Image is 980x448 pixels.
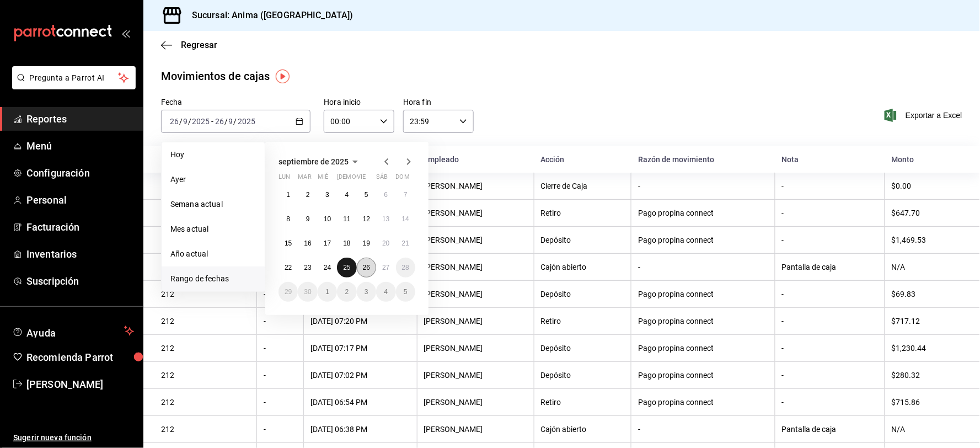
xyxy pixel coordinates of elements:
[8,80,136,92] a: Pregunta a Parrot AI
[170,223,256,235] span: Mes actual
[638,398,768,407] div: Pago propina connect
[638,371,768,380] div: Pago propina connect
[345,288,349,296] abbr: 2 de octubre de 2025
[26,324,120,338] span: Ayuda
[396,258,415,278] button: 28 de septiembre de 2025
[279,185,298,205] button: 1 de septiembre de 2025
[357,173,366,185] abbr: viernes
[404,288,408,296] abbr: 5 de octubre de 2025
[304,239,311,247] abbr: 16 de septiembre de 2025
[892,425,962,434] div: N/A
[324,264,331,271] abbr: 24 de septiembre de 2025
[324,215,331,223] abbr: 10 de septiembre de 2025
[170,149,256,161] span: Hoy
[26,377,134,392] span: [PERSON_NAME]
[181,40,217,50] span: Regresar
[26,138,134,153] span: Menú
[376,258,395,278] button: 27 de septiembre de 2025
[30,72,119,84] span: Pregunta a Parrot AI
[304,288,311,296] abbr: 30 de septiembre de 2025
[382,239,389,247] abbr: 20 de septiembre de 2025
[424,398,527,407] div: [PERSON_NAME]
[211,117,213,126] span: -
[324,239,331,247] abbr: 17 de septiembre de 2025
[279,258,298,278] button: 22 de septiembre de 2025
[782,317,878,326] div: -
[638,263,768,271] div: -
[363,239,370,247] abbr: 19 de septiembre de 2025
[376,209,395,229] button: 13 de septiembre de 2025
[365,288,368,296] abbr: 3 de octubre de 2025
[782,209,878,217] div: -
[638,290,768,298] div: Pago propina connect
[357,209,376,229] button: 12 de septiembre de 2025
[892,236,962,244] div: $1,469.53
[285,288,292,296] abbr: 29 de septiembre de 2025
[424,263,527,271] div: [PERSON_NAME]
[541,182,625,190] div: Cierre de Caja
[892,398,962,407] div: $715.86
[318,209,337,229] button: 10 de septiembre de 2025
[298,282,317,302] button: 30 de septiembre de 2025
[337,233,356,253] button: 18 de septiembre de 2025
[892,263,962,271] div: N/A
[298,185,317,205] button: 2 de septiembre de 2025
[279,282,298,302] button: 29 de septiembre de 2025
[279,209,298,229] button: 8 de septiembre de 2025
[13,432,134,444] span: Sugerir nueva función
[318,185,337,205] button: 3 de septiembre de 2025
[376,173,388,185] abbr: sábado
[183,117,188,126] input: --
[325,191,329,199] abbr: 3 de septiembre de 2025
[781,155,878,164] div: Nota
[161,290,250,298] div: 212
[179,117,183,126] span: /
[365,191,368,199] abbr: 5 de septiembre de 2025
[337,173,402,185] abbr: jueves
[298,173,311,185] abbr: martes
[191,117,210,126] input: ----
[541,344,625,353] div: Depósito
[318,282,337,302] button: 1 de octubre de 2025
[215,117,224,126] input: --
[298,258,317,278] button: 23 de septiembre de 2025
[396,282,415,302] button: 5 de octubre de 2025
[161,68,270,84] div: Movimientos de cajas
[298,209,317,229] button: 9 de septiembre de 2025
[264,371,297,380] div: -
[325,288,329,296] abbr: 1 de octubre de 2025
[782,290,878,298] div: -
[285,239,292,247] abbr: 15 de septiembre de 2025
[541,398,625,407] div: Retiro
[170,199,256,210] span: Semana actual
[310,371,410,380] div: [DATE] 07:02 PM
[638,209,768,217] div: Pago propina connect
[363,215,370,223] abbr: 12 de septiembre de 2025
[318,233,337,253] button: 17 de septiembre de 2025
[237,117,256,126] input: ----
[396,173,410,185] abbr: domingo
[276,70,290,83] button: Tooltip marker
[892,290,962,298] div: $69.83
[161,398,250,407] div: 212
[26,111,134,126] span: Reportes
[357,258,376,278] button: 26 de septiembre de 2025
[337,185,356,205] button: 4 de septiembre de 2025
[306,191,310,199] abbr: 2 de septiembre de 2025
[638,236,768,244] div: Pago propina connect
[279,233,298,253] button: 15 de septiembre de 2025
[161,40,217,50] button: Regresar
[891,155,962,164] div: Monto
[541,209,625,217] div: Retiro
[169,117,179,126] input: --
[638,425,768,434] div: -
[357,185,376,205] button: 5 de septiembre de 2025
[188,117,191,126] span: /
[396,209,415,229] button: 14 de septiembre de 2025
[26,220,134,234] span: Facturación
[345,191,349,199] abbr: 4 de septiembre de 2025
[782,371,878,380] div: -
[286,215,290,223] abbr: 8 de septiembre de 2025
[892,182,962,190] div: $0.00
[638,155,768,164] div: Razón de movimiento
